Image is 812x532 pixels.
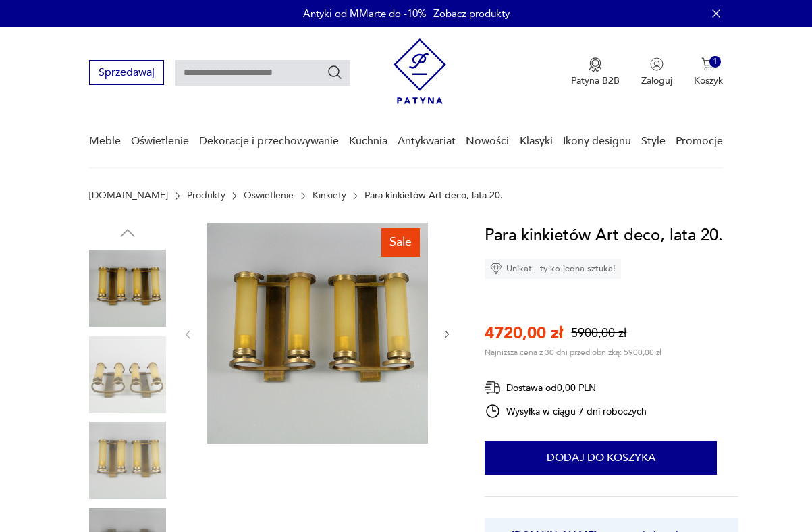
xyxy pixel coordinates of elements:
p: Najniższa cena z 30 dni przed obniżką: 5900,00 zł [485,347,661,358]
div: Dostawa od 0,00 PLN [485,379,647,396]
img: Ikona koszyka [701,57,715,71]
button: Szukaj [327,64,343,80]
img: Ikona diamentu [490,263,502,275]
button: Dodaj do koszyka [485,441,717,475]
button: Sprzedawaj [89,60,164,85]
p: 5900,00 zł [571,325,626,342]
button: 1Koszyk [694,57,723,87]
a: Produkty [187,190,225,201]
img: Zdjęcie produktu Para kinkietów Art deco, lata 20. [89,422,166,499]
p: Koszyk [694,74,723,87]
a: Nowości [466,115,509,167]
img: Ikona dostawy [485,379,501,396]
p: Para kinkietów Art deco, lata 20. [364,190,503,201]
img: Ikona medalu [589,57,602,72]
p: Patyna B2B [571,74,620,87]
a: Ikona medaluPatyna B2B [571,57,620,87]
div: Wysyłka w ciągu 7 dni roboczych [485,403,647,419]
a: [DOMAIN_NAME] [89,190,168,201]
div: 1 [709,56,721,68]
a: Style [641,115,666,167]
div: Unikat - tylko jedna sztuka! [485,259,621,279]
a: Antykwariat [398,115,456,167]
a: Kuchnia [349,115,387,167]
a: Zobacz produkty [433,7,510,20]
a: Promocje [676,115,723,167]
img: Patyna - sklep z meblami i dekoracjami vintage [394,38,446,104]
a: Oświetlenie [244,190,294,201]
a: Sprzedawaj [89,69,164,78]
div: Sale [381,228,420,257]
button: Patyna B2B [571,57,620,87]
a: Ikony designu [563,115,631,167]
img: Zdjęcie produktu Para kinkietów Art deco, lata 20. [89,336,166,413]
a: Dekoracje i przechowywanie [199,115,339,167]
p: Antyki od MMarte do -10% [303,7,427,20]
button: Zaloguj [641,57,672,87]
p: Zaloguj [641,74,672,87]
p: 4720,00 zł [485,322,563,344]
a: Oświetlenie [131,115,189,167]
a: Kinkiety [313,190,346,201]
h1: Para kinkietów Art deco, lata 20. [485,223,723,248]
img: Zdjęcie produktu Para kinkietów Art deco, lata 20. [89,250,166,327]
img: Zdjęcie produktu Para kinkietów Art deco, lata 20. [207,223,428,444]
a: Klasyki [520,115,553,167]
img: Ikonka użytkownika [650,57,664,71]
a: Meble [89,115,121,167]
